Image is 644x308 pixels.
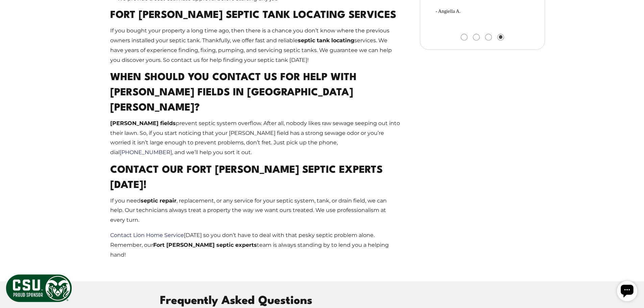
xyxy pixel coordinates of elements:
strong: septic repair [141,197,176,204]
strong: septic tank locating [298,37,354,44]
h2: Contact Our Fort [PERSON_NAME] Septic Experts [DATE]! [110,163,401,193]
img: CSU Sponsor Badge [5,274,73,303]
p: [DATE] so you don’t have to deal with that pesky septic problem alone. Remember, our team is alwa... [110,231,401,260]
p: If you need , replacement, or any service for your septic system, tank, or drain field, we can he... [110,196,401,225]
strong: [PERSON_NAME] fields [110,120,176,126]
a: Contact Lion Home Service [110,232,184,238]
strong: Fort [PERSON_NAME] septic experts [153,242,257,248]
p: If you bought your property a long time ago, then there is a chance you don’t know where the prev... [110,26,401,65]
span: - Angiella A. [435,8,529,15]
div: Open chat widget [3,3,23,23]
h2: When Should You Contact Us For Help With [PERSON_NAME] Fields In [GEOGRAPHIC_DATA][PERSON_NAME]? [110,70,401,116]
h2: Fort [PERSON_NAME] Septic Tank Locating Services [110,8,401,23]
a: [PHONE_NUMBER] [120,149,172,156]
span: Frequently Asked Questions [160,295,312,307]
p: prevent septic system overflow. After all, nobody likes raw sewage seeping out into their lawn. S... [110,119,401,158]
